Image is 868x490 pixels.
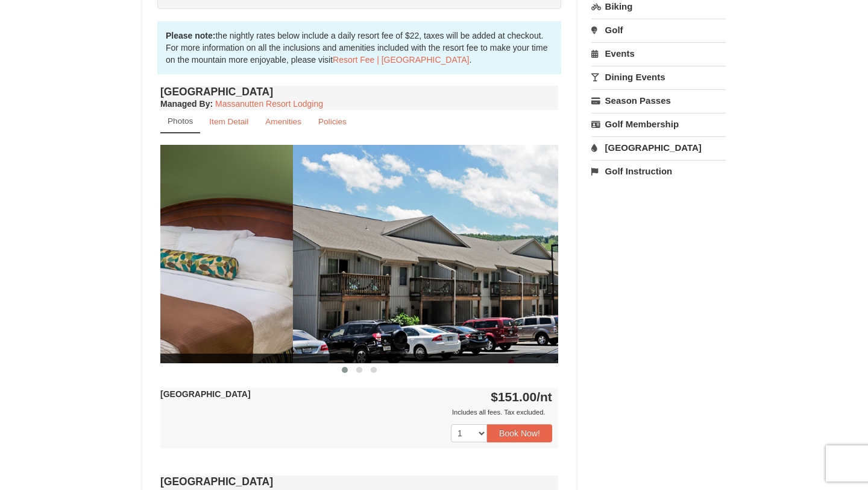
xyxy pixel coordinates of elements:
small: Photos [168,116,193,126]
h4: [GEOGRAPHIC_DATA] [160,86,558,98]
a: Events [591,42,726,65]
small: Policies [318,117,347,126]
a: Season Passes [591,89,726,112]
strong: Please note: [166,31,215,40]
a: Photos [160,110,200,133]
span: /nt [536,390,552,404]
strong: $151.00 [491,390,552,404]
small: Amenities [265,117,301,126]
a: Golf [591,19,726,41]
strong: : [160,99,213,109]
div: Includes all fees. Tax excluded. [160,406,552,418]
a: Amenities [257,110,309,133]
a: Golf Membership [591,113,726,135]
a: Golf Instruction [591,160,726,182]
a: Resort Fee | [GEOGRAPHIC_DATA] [333,55,469,65]
small: Item Detail [209,117,248,126]
span: Managed By [160,99,210,109]
a: [GEOGRAPHIC_DATA] [591,136,726,159]
img: 18876286-35-ea1e1ee8.jpg [293,145,691,363]
a: Item Detail [201,110,256,133]
div: the nightly rates below include a daily resort fee of $22, taxes will be added at checkout. For m... [157,21,561,74]
button: Book Now! [487,424,552,442]
strong: [GEOGRAPHIC_DATA] [160,389,251,399]
h4: [GEOGRAPHIC_DATA] [160,476,558,488]
a: Dining Events [591,66,726,88]
a: Massanutten Resort Lodging [215,99,323,109]
a: Policies [310,110,354,133]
